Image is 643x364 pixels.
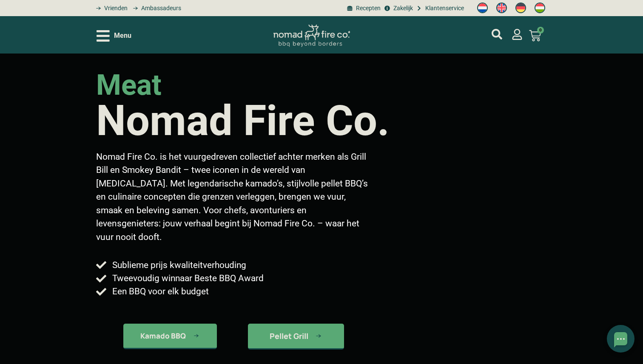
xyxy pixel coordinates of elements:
[477,3,488,13] img: Nederlands
[110,285,209,298] span: Een BBQ voor elk budget
[139,4,181,13] span: Ambassadeurs
[391,4,413,13] span: Zakelijk
[110,272,264,285] span: Tweevoudig winnaar Beste BBQ Award
[114,31,131,41] span: Menu
[535,3,545,13] img: Hongaars
[248,324,344,350] a: kamado bbq
[273,25,350,47] img: Nomad Logo
[110,259,246,272] span: Sublieme prijs kwaliteitverhouding
[537,27,544,34] span: 0
[96,150,371,244] p: Nomad Fire Co. is het vuurgedreven collectief achter merken als Grill Bill en Smokey Bandit – twe...
[492,29,502,40] a: mijn account
[97,28,131,43] div: Open/Close Menu
[140,332,186,339] span: Kamado BBQ
[346,4,381,13] a: BBQ recepten
[492,0,511,16] a: Switch to Engels
[423,4,464,13] span: Klantenservice
[530,0,549,16] a: Switch to Hongaars
[512,29,523,40] a: mijn account
[515,3,526,13] img: Duits
[102,4,128,13] span: Vrienden
[511,0,530,16] a: Switch to Duits
[96,71,162,99] h2: meat
[270,332,308,340] span: Pellet Grill
[415,4,464,13] a: grill bill klantenservice
[93,4,128,13] a: grill bill vrienden
[383,4,413,13] a: grill bill zakeljk
[354,4,381,13] span: Recepten
[519,25,551,47] a: 0
[496,3,507,13] img: Engels
[130,4,181,13] a: grill bill ambassadors
[96,100,390,142] h1: Nomad Fire Co.
[123,324,217,349] a: kamado bbq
